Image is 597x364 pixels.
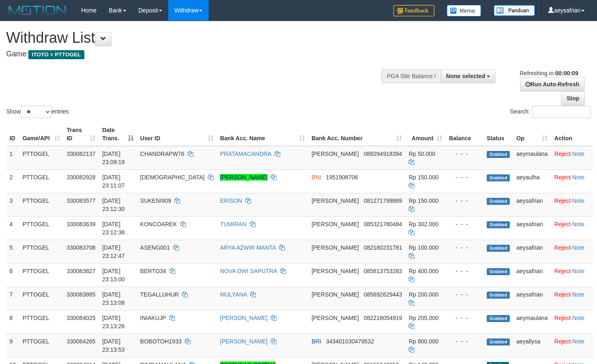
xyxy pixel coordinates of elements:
[551,334,593,357] td: ·
[513,169,551,193] td: aeyaulha
[140,221,177,227] span: KONCOAREK
[19,169,63,193] td: PTTOGEL
[513,193,551,216] td: aeysafrian
[220,151,271,157] a: PRATAMACANDRA
[487,245,510,252] span: Grabbed
[554,315,571,321] a: Reject
[551,146,593,170] td: ·
[6,193,19,216] td: 3
[326,338,374,345] span: Copy 343401030479532 to clipboard
[6,263,19,287] td: 6
[102,174,125,189] span: [DATE] 23:11:07
[409,244,438,251] span: Rp 100.000
[449,314,480,322] div: - - -
[364,221,402,227] span: Copy 085321780484 to clipboard
[6,216,19,240] td: 4
[67,151,95,157] span: 330082137
[6,146,19,170] td: 1
[220,315,267,321] a: [PERSON_NAME]
[308,123,405,146] th: Bank Acc. Number: activate to sort column ascending
[311,197,359,204] span: [PERSON_NAME]
[220,268,277,274] a: NOVA DWI SAPUTRA
[140,197,171,204] span: SUKENI909
[6,123,19,146] th: ID
[494,5,535,16] img: panduan.png
[364,151,402,157] span: Copy 088294918394 to clipboard
[520,77,585,91] a: Run Auto-Refresh
[409,151,435,157] span: Rp 50.000
[19,193,63,216] td: PTTOGEL
[487,221,510,228] span: Grabbed
[572,315,585,321] a: Note
[6,169,19,193] td: 2
[554,197,571,204] a: Reject
[102,221,125,236] span: [DATE] 23:12:38
[513,123,551,146] th: Op: activate to sort column ascending
[140,151,184,157] span: CHANDRAPW76
[67,268,95,274] span: 330083827
[220,291,247,298] a: MULYANA
[140,315,166,321] span: INIAKUJP
[405,123,446,146] th: Amount: activate to sort column ascending
[554,174,571,181] a: Reject
[561,91,585,105] a: Stop
[364,197,402,204] span: Copy 081271799889 to clipboard
[220,221,246,227] a: TUMIRAN
[311,268,359,274] span: [PERSON_NAME]
[311,221,359,227] span: [PERSON_NAME]
[364,291,402,298] span: Copy 085692629443 to clipboard
[67,197,95,204] span: 330083577
[99,123,137,146] th: Date Trans.: activate to sort column descending
[220,244,276,251] a: ARYA AZWIR MANTA
[19,216,63,240] td: PTTOGEL
[555,70,578,77] strong: 00:00:09
[554,338,571,345] a: Reject
[487,338,510,345] span: Grabbed
[449,150,480,158] div: - - -
[364,244,402,251] span: Copy 082180231781 to clipboard
[513,310,551,334] td: aeymaulana
[19,334,63,357] td: PTTOGEL
[487,315,510,322] span: Grabbed
[409,315,438,321] span: Rp 205.000
[364,268,402,274] span: Copy 085813753283 to clipboard
[220,338,267,345] a: [PERSON_NAME]
[532,106,591,118] input: Search:
[19,123,63,146] th: Game/API: activate to sort column ascending
[140,174,205,181] span: [DEMOGRAPHIC_DATA]
[67,291,95,298] span: 330083885
[140,268,166,274] span: BERTO34
[449,337,480,345] div: - - -
[554,291,571,298] a: Reject
[446,123,483,146] th: Balance
[6,334,19,357] td: 9
[409,221,438,227] span: Rp 302.000
[381,69,441,83] div: PGA Site Balance /
[487,268,510,275] span: Grabbed
[449,173,480,181] div: - - -
[409,174,438,181] span: Rp 150.000
[137,123,217,146] th: User ID: activate to sort column ascending
[572,291,585,298] a: Note
[572,221,585,227] a: Note
[449,220,480,228] div: - - -
[19,310,63,334] td: PTTOGEL
[513,216,551,240] td: aeysafrian
[364,315,402,321] span: Copy 082218054919 to clipboard
[551,216,593,240] td: ·
[513,334,551,357] td: aeyallysa
[326,174,358,181] span: Copy 1951908706 to clipboard
[554,151,571,157] a: Reject
[140,338,182,345] span: BOBOTOH1933
[483,123,513,146] th: Status
[572,268,585,274] a: Note
[21,106,51,118] select: Showentries
[551,263,593,287] td: ·
[102,338,125,353] span: [DATE] 23:13:53
[19,287,63,310] td: PTTOGEL
[140,244,170,251] span: ASENG001
[554,244,571,251] a: Reject
[572,244,585,251] a: Note
[19,263,63,287] td: PTTOGEL
[449,243,480,252] div: - - -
